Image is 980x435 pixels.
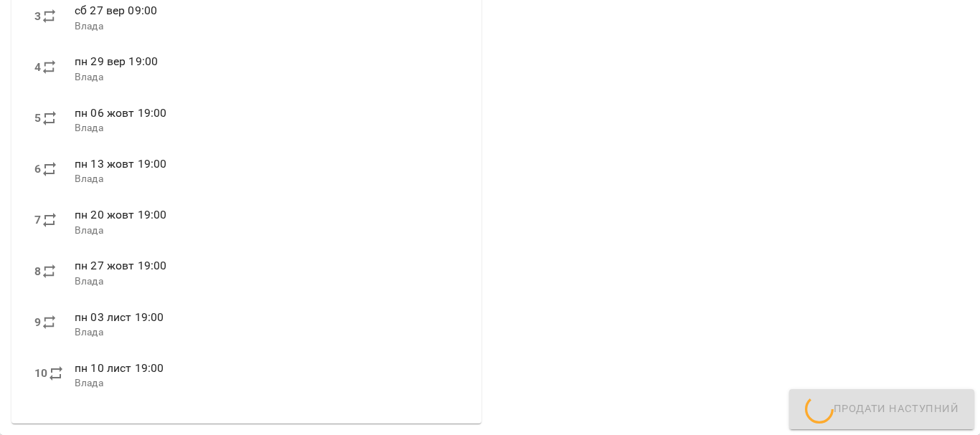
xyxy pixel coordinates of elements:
span: пн 06 жовт 19:00 [75,106,166,120]
span: пн 03 лист 19:00 [75,310,164,324]
span: пн 10 лист 19:00 [75,361,164,375]
p: Влада [75,19,458,34]
label: 4 [34,59,41,76]
p: Влада [75,376,458,391]
label: 9 [34,314,41,331]
span: сб 27 вер 09:00 [75,4,157,17]
p: Влада [75,70,458,85]
label: 5 [34,110,41,127]
p: Влада [75,274,458,289]
span: пн 27 жовт 19:00 [75,259,166,272]
p: Влада [75,224,458,238]
p: Влада [75,325,458,340]
label: 7 [34,211,41,229]
label: 8 [34,263,41,280]
span: пн 20 жовт 19:00 [75,208,166,221]
p: Влада [75,172,458,186]
label: 3 [34,8,41,25]
span: пн 29 вер 19:00 [75,54,158,68]
label: 10 [34,365,47,382]
span: пн 13 жовт 19:00 [75,157,166,171]
label: 6 [34,161,41,178]
p: Влада [75,121,458,135]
